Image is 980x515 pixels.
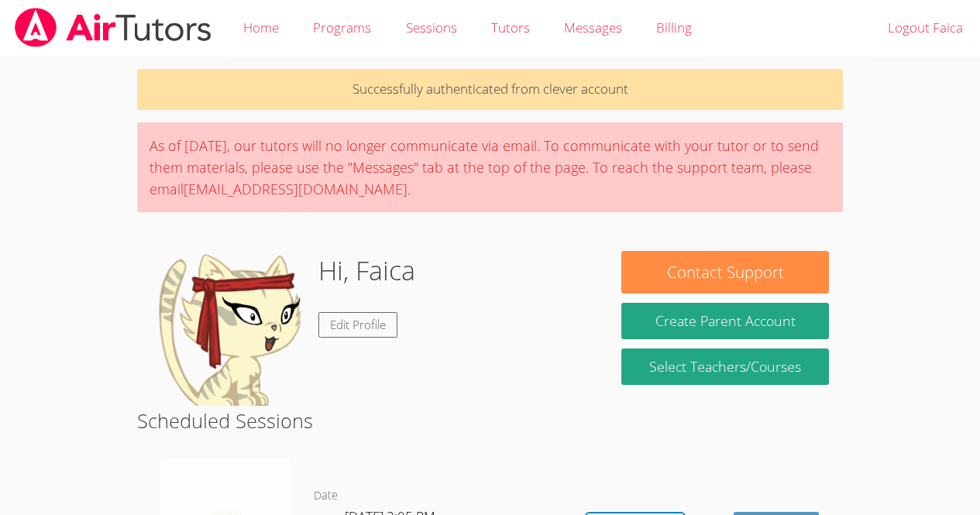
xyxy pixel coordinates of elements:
img: airtutors_banner-c4298cdbf04f3fff15de1276eac7730deb9818008684d7c2e4769d2f7ddbe033.png [13,8,213,47]
a: Edit Profile [318,312,397,338]
span: Messages [564,19,622,36]
img: default.png [151,251,306,406]
p: Successfully authenticated from clever account [137,69,843,110]
div: As of [DATE], our tutors will no longer communicate via email. To communicate with your tutor or ... [137,122,843,212]
a: Select Teachers/Courses [621,348,828,385]
button: Create Parent Account [621,303,828,339]
h1: Hi, Faica [318,251,415,290]
dt: Date [314,486,338,506]
button: Contact Support [621,251,828,294]
h2: Scheduled Sessions [137,406,843,435]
